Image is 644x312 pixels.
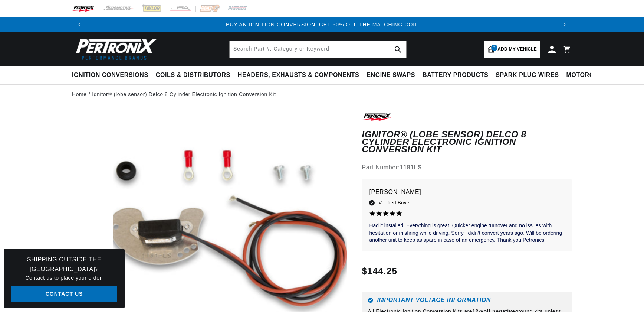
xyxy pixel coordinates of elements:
button: Translation missing: en.sections.announcements.previous_announcement [72,17,87,32]
a: BUY AN IGNITION CONVERSION, GET 50% OFF THE MATCHING COIL [226,22,418,27]
span: Engine Swaps [367,71,415,79]
h3: Shipping Outside the [GEOGRAPHIC_DATA]? [11,255,117,274]
span: Battery Products [423,71,488,79]
a: 2Add my vehicle [484,41,540,58]
span: Spark Plug Wires [496,71,559,79]
span: Verified Buyer [378,199,411,207]
div: Part Number: [362,163,572,172]
span: Add my vehicle [497,46,537,53]
p: Had it installed. Everything is great! Quicker engine turnover and no issues with hesitation or m... [369,222,565,244]
summary: Battery Products [419,66,492,84]
span: 2 [491,45,497,51]
summary: Motorcycle [563,66,614,84]
summary: Coils & Distributors [152,66,234,84]
input: Search Part #, Category or Keyword [230,41,406,58]
slideshow-component: Translation missing: en.sections.announcements.announcement_bar [53,17,591,32]
button: Translation missing: en.sections.announcements.next_announcement [557,17,572,32]
span: Ignition Conversions [72,71,148,79]
summary: Headers, Exhausts & Components [234,66,363,84]
summary: Ignition Conversions [72,66,152,84]
img: Pertronix [72,36,157,62]
span: $144.25 [362,264,397,278]
p: [PERSON_NAME] [369,187,565,197]
span: Motorcycle [566,71,611,79]
summary: Engine Swaps [363,66,419,84]
h1: Ignitor® (lobe sensor) Delco 8 Cylinder Electronic Ignition Conversion Kit [362,131,572,153]
a: Home [72,90,87,98]
p: Contact us to place your order. [11,274,117,282]
h6: Important Voltage Information [368,298,566,303]
nav: breadcrumbs [72,90,572,98]
span: Coils & Distributors [156,71,230,79]
a: Ignitor® (lobe sensor) Delco 8 Cylinder Electronic Ignition Conversion Kit [92,90,276,98]
a: Contact Us [11,286,117,303]
strong: 1181LS [400,164,422,170]
summary: Spark Plug Wires [492,66,562,84]
button: search button [390,41,406,58]
span: Headers, Exhausts & Components [238,71,359,79]
div: 1 of 3 [87,20,557,29]
div: Announcement [87,20,557,29]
